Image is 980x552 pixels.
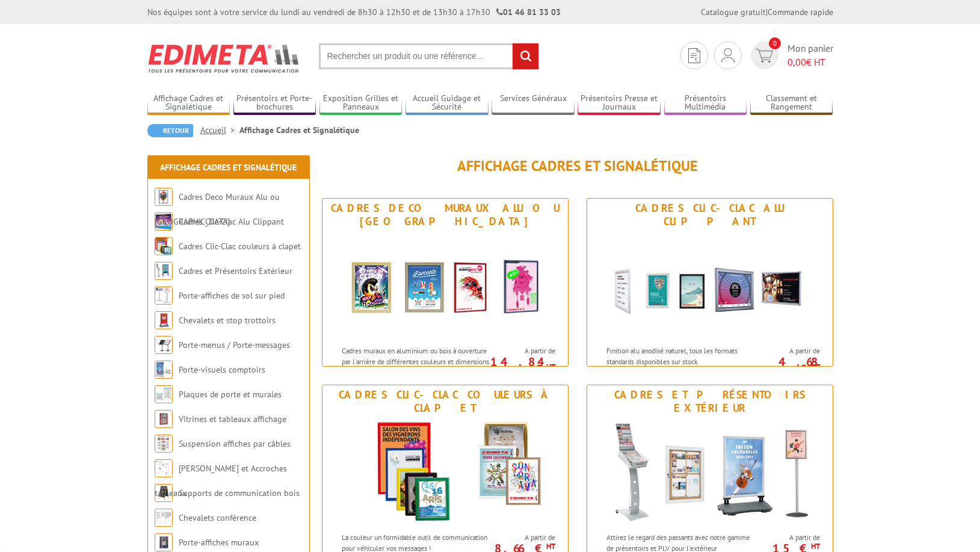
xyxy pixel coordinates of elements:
sup: HT [811,362,820,372]
span: A partir de [759,533,820,542]
p: Finition alu anodisé naturel, tous les formats standards disponibles sur stock. [606,346,756,366]
img: Cadres Clic-Clac couleurs à clapet [334,418,556,526]
a: Supports de communication bois [179,488,300,498]
a: Accueil Guidage et Sécurité [405,93,488,113]
p: Cadres muraux en aluminium ou bois à ouverture par l'arrière de différentes couleurs et dimension... [342,346,491,387]
a: Porte-visuels comptoirs [179,364,265,375]
span: A partir de [494,533,555,542]
img: Cadres Clic-Clac couleurs à clapet [155,237,173,255]
a: Affichage Cadres et Signalétique [147,93,230,113]
img: Cadres et Présentoirs Extérieur [599,418,821,526]
img: Vitrines et tableaux affichage [155,410,173,428]
strong: 01 46 81 33 03 [496,7,561,17]
li: Affichage Cadres et Signalétique [239,124,359,136]
a: Commande rapide [768,7,833,17]
img: Suspension affiches par câbles [155,435,173,453]
img: Porte-menus / Porte-messages [155,336,173,354]
input: rechercher [513,43,538,69]
a: [PERSON_NAME] et Accroches tableaux [155,463,287,498]
input: Rechercher un produit ou une référence... [319,43,539,69]
div: Nos équipes sont à votre service du lundi au vendredi de 8h30 à 12h30 et de 13h30 à 17h30 [147,6,561,18]
img: Chevalets et stop trottoirs [155,311,173,329]
h1: Affichage Cadres et Signalétique [322,158,833,174]
div: Cadres Clic-Clac Alu Clippant [590,202,830,228]
p: 15 € [753,545,820,552]
sup: HT [546,362,555,372]
a: Retour [147,124,193,137]
a: Chevalets et stop trottoirs [179,315,276,326]
p: 8.66 € [488,545,555,552]
a: Cadres Deco Muraux Alu ou [GEOGRAPHIC_DATA] [155,191,280,227]
a: Cadres Clic-Clac Alu Clippant [179,216,284,227]
p: 4.68 € [753,358,820,373]
a: Présentoirs Presse et Journaux [578,93,661,113]
img: devis rapide [688,48,700,63]
img: Cadres Deco Muraux Alu ou Bois [155,188,173,206]
img: devis rapide [721,48,735,63]
img: Cadres et Présentoirs Extérieur [155,262,173,280]
span: A partir de [494,346,555,356]
span: 0 [769,37,781,49]
a: Exposition Grilles et Panneaux [319,93,402,113]
div: Cadres Clic-Clac couleurs à clapet [325,388,565,415]
p: 14.84 € [488,358,555,373]
img: Chevalets conférence [155,509,173,527]
a: Cadres et Présentoirs Extérieur [179,265,292,276]
img: Cimaises et Accroches tableaux [155,459,173,477]
img: Cadres Deco Muraux Alu ou Bois [334,231,556,340]
div: Cadres et Présentoirs Extérieur [590,388,830,415]
a: Chevalets conférence [179,512,256,523]
a: devis rapide 0 Mon panier 0,00€ HT [748,42,833,69]
a: Accueil [200,125,239,135]
sup: HT [811,541,820,551]
img: Cadres Clic-Clac Alu Clippant [599,231,821,340]
span: A partir de [759,346,820,356]
a: Cadres Clic-Clac couleurs à clapet [179,241,301,252]
div: | [701,6,833,18]
span: 0,00 [787,56,806,68]
a: Classement et Rangement [750,93,833,113]
a: Présentoirs Multimédia [664,93,747,113]
a: Porte-affiches de sol sur pied [179,290,285,301]
a: Présentoirs et Porte-brochures [233,93,316,113]
a: Suspension affiches par câbles [179,438,291,449]
div: Cadres Deco Muraux Alu ou [GEOGRAPHIC_DATA] [325,202,565,228]
a: Affichage Cadres et Signalétique [160,162,297,173]
img: Edimeta [147,36,301,81]
a: Porte-affiches muraux [179,537,259,548]
img: Plaques de porte et murales [155,385,173,403]
a: Porte-menus / Porte-messages [179,340,290,350]
img: Porte-visuels comptoirs [155,361,173,379]
a: Plaques de porte et murales [179,389,282,400]
a: Cadres Deco Muraux Alu ou [GEOGRAPHIC_DATA] Cadres Deco Muraux Alu ou Bois Cadres muraux en alumi... [322,198,569,367]
a: Catalogue gratuit [701,7,766,17]
span: Mon panier [787,42,833,69]
img: Porte-affiches de sol sur pied [155,287,173,305]
a: Vitrines et tableaux affichage [179,414,286,424]
sup: HT [546,541,555,551]
a: Cadres Clic-Clac Alu Clippant Cadres Clic-Clac Alu Clippant Finition alu anodisé naturel, tous le... [587,198,833,367]
a: Services Généraux [492,93,575,113]
img: devis rapide [756,49,773,63]
img: Porte-affiches muraux [155,533,173,551]
span: € HT [787,55,833,69]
